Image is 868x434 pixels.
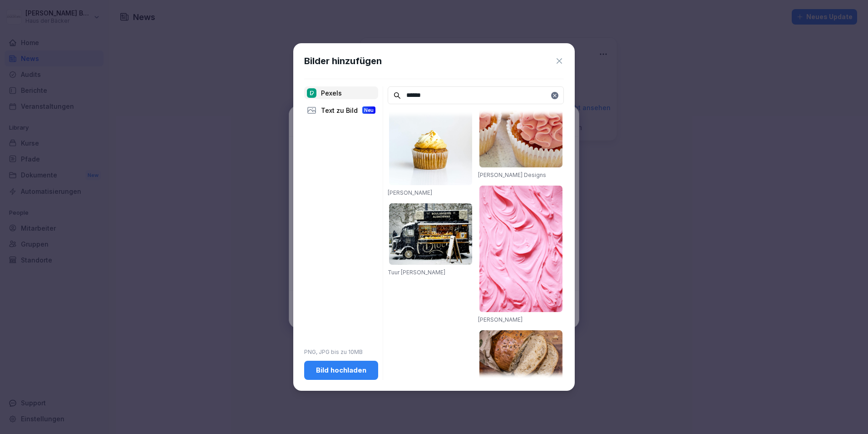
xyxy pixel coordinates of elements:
img: pexels-photo-730129.jpeg [389,203,472,265]
div: Text zu Bild [304,104,378,116]
img: pexels-photo-853004.jpeg [479,56,562,167]
div: Pexels [304,86,378,99]
div: Neu [362,106,375,114]
a: [PERSON_NAME] Designs [478,172,546,178]
a: [PERSON_NAME] [478,316,523,323]
h1: Bilder hinzufügen [304,54,382,68]
div: Bild hochladen [311,365,371,375]
p: PNG, JPG bis zu 10MB [304,348,378,356]
button: Bild hochladen [304,361,378,380]
a: Tuur [PERSON_NAME] [388,269,445,276]
img: pexels-photo-3695378.jpeg [479,186,562,312]
img: pexels-photo-1055271.jpeg [389,102,472,185]
img: pexels-photo-1586947.jpeg [479,330,562,385]
a: [PERSON_NAME] [388,189,432,196]
img: pexels.png [307,88,316,98]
